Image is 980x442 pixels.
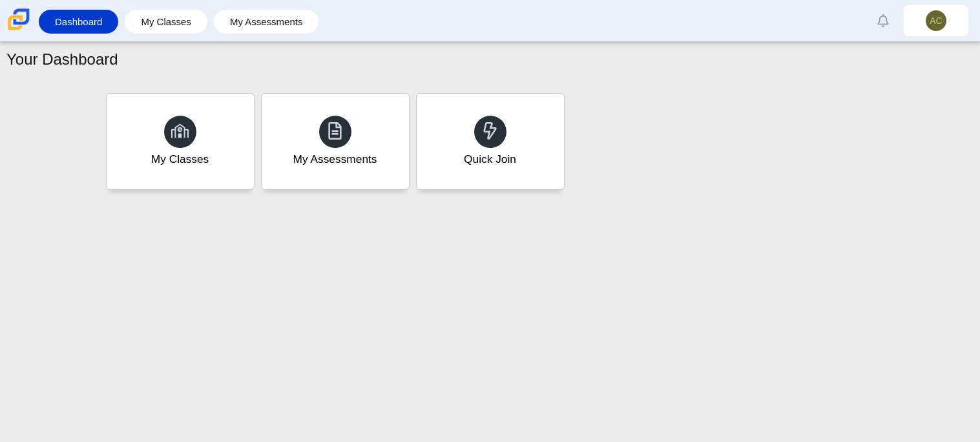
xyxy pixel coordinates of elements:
a: Alerts [869,6,897,35]
img: Carmen School of Science & Technology [5,6,32,33]
a: Carmen School of Science & Technology [5,24,32,35]
a: Dashboard [45,10,112,34]
a: Quick Join [416,93,565,190]
a: My Classes [131,10,201,34]
span: AC [930,16,942,25]
div: Quick Join [464,151,516,167]
h1: Your Dashboard [6,48,118,70]
a: My Assessments [220,10,313,34]
div: My Assessments [293,151,377,167]
a: My Assessments [261,93,410,190]
a: My Classes [106,93,255,190]
a: AC [904,5,968,36]
div: My Classes [151,151,209,167]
